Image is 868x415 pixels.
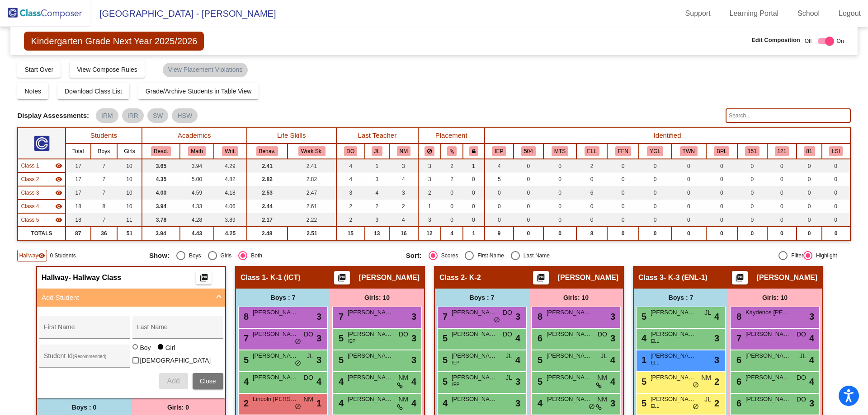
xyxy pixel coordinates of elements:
span: Class 2 [21,175,39,183]
td: 2.48 [247,227,288,240]
span: Class 1 [21,162,39,170]
input: First Name [44,327,125,334]
td: 10 [117,159,142,173]
td: 0 [485,186,514,200]
th: Girls [117,144,142,159]
button: Read. [151,146,171,156]
span: - Hallway Class [69,273,122,282]
td: 0 [706,227,738,240]
td: 0 [767,173,797,186]
td: 0 [797,213,822,227]
mat-icon: visibility [55,203,62,210]
span: Download Class List [65,88,122,95]
td: 4 [441,227,463,240]
div: First Name [474,252,504,260]
td: 0 [767,213,797,227]
th: Josette Langdon [365,144,390,159]
mat-icon: picture_as_pdf [198,273,209,286]
td: 2.51 [288,227,336,240]
td: 0 [737,227,767,240]
th: Keep with students [441,144,463,159]
td: 3 [365,213,390,227]
td: 0 [639,227,671,240]
td: 0 [607,213,639,227]
th: Students [66,128,142,144]
td: 0 [737,200,767,213]
td: 4.35 [142,173,180,186]
td: 0 [514,213,543,227]
span: [PERSON_NAME] [253,308,298,317]
mat-panel-title: Add Student [42,293,210,303]
button: 504 [521,146,536,156]
td: TOTALS [18,227,65,240]
td: 1 [463,227,484,240]
td: 11 [117,213,142,227]
mat-icon: picture_as_pdf [734,273,745,286]
td: 0 [576,200,607,213]
td: 0 [822,227,850,240]
th: Life Skills [247,128,337,144]
td: 2.22 [288,213,336,227]
td: 0 [706,213,738,227]
td: 3.94 [180,159,214,173]
td: 3 [365,173,390,186]
td: 0 [822,173,850,186]
td: 17 [66,159,91,173]
td: 2 [336,200,365,213]
span: Show: [149,252,170,260]
span: Grade/Archive Students in Table View [146,88,252,95]
td: 3.65 [142,159,180,173]
span: View Compose Rules [77,66,137,73]
td: 0 [543,173,577,186]
td: 10 [117,200,142,213]
button: 81 [804,146,815,156]
td: 0 [797,200,822,213]
td: Lorrie Keeley - K-4 [18,200,65,213]
td: 0 [441,200,463,213]
td: 87 [66,227,91,240]
mat-icon: visibility [55,216,62,224]
th: Behavior Plan (Formal BIP Only!) [706,144,738,159]
td: 36 [91,227,117,240]
td: 2 [576,159,607,173]
span: Kindergarten Grade Next Year 2025/2026 [24,32,204,51]
span: Display Assessments: [17,112,89,120]
button: LSI [829,146,843,156]
button: Grade/Archive Students in Table View [138,83,259,99]
th: 504 Plan [514,144,543,159]
td: Stephen Burns - K-1 (ICT) [18,159,65,173]
th: DonnaMarie Otto [336,144,365,159]
mat-chip: View Placement Violations [163,63,248,77]
td: 0 [639,173,671,186]
td: 1 [365,159,390,173]
td: 0 [671,159,706,173]
button: BPL [714,146,729,156]
div: Filter [788,252,803,260]
th: Placement [418,128,485,144]
td: 0 [543,159,577,173]
td: 4 [485,159,514,173]
button: Print Students Details [533,271,549,284]
td: 0 [639,213,671,227]
a: Support [678,6,718,21]
span: Sort: [406,252,422,260]
td: 7 [91,159,117,173]
div: Boys : 7 [435,289,529,307]
td: 4 [365,186,390,200]
td: 0 [737,213,767,227]
td: 2 [365,200,390,213]
button: JL [372,146,382,156]
td: 0 [514,227,543,240]
a: Learning Portal [722,6,786,21]
span: Edit Composition [751,36,800,45]
span: Class 4 [21,202,39,210]
td: 0 [797,173,822,186]
mat-icon: visibility [38,252,45,259]
td: 0 [706,186,738,200]
td: 0 [576,213,607,227]
td: 8 [91,200,117,213]
span: Close [200,378,216,385]
td: 7 [91,173,117,186]
button: Math [188,146,205,156]
div: Add Student [37,307,225,398]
